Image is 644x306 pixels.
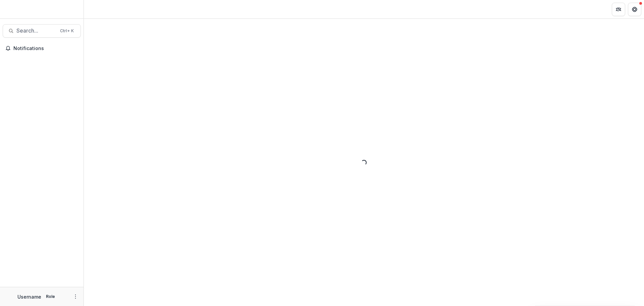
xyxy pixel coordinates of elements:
button: More [71,293,79,301]
span: Notifications [13,46,78,51]
button: Notifications [3,43,81,54]
button: Search... [3,24,81,38]
button: Get Help [628,3,641,16]
div: Ctrl + K [59,27,75,35]
span: Search... [16,28,56,34]
p: Username [17,293,41,300]
button: Partners [612,3,625,16]
p: Role [44,294,57,300]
